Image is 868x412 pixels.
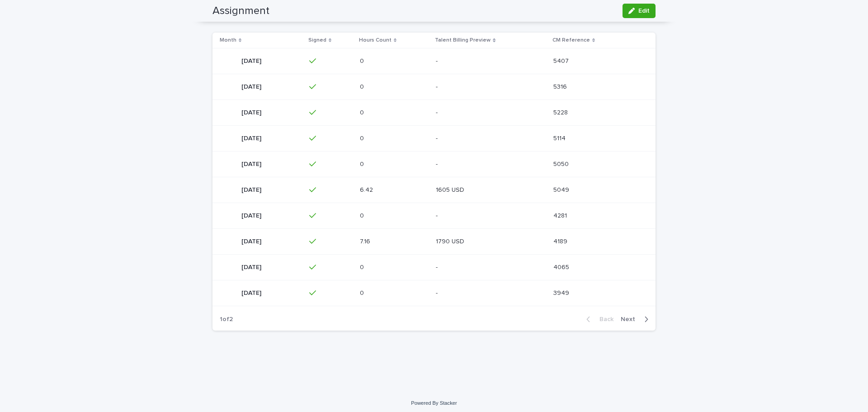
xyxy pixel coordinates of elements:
a: Powered By Stacker [411,400,457,406]
p: [DATE] [241,107,263,117]
tr: [DATE][DATE] 00 -- 39493949 [212,280,656,306]
tr: [DATE][DATE] 7.167.16 1790 USD1790 USD 41894189 [212,228,656,254]
p: - [436,159,439,168]
p: 5049 [553,185,571,194]
span: Next [621,316,641,322]
p: 3949 [553,288,571,297]
span: Back [594,316,613,322]
p: [DATE] [241,159,263,168]
tr: [DATE][DATE] 00 -- 42814281 [212,203,656,228]
tr: [DATE][DATE] 00 -- 51145114 [212,125,656,151]
p: 0 [360,81,366,91]
p: Signed [308,35,326,45]
p: 4189 [553,236,569,246]
p: [DATE] [241,288,263,297]
p: [DATE] [241,210,263,220]
tr: [DATE][DATE] 00 -- 40654065 [212,254,656,280]
p: Hours Count [359,35,392,45]
p: 4065 [553,262,571,271]
p: [DATE] [241,56,263,65]
p: [DATE] [241,81,263,91]
p: - [436,262,439,271]
p: CM Reference [552,35,590,45]
p: 0 [360,107,366,117]
p: 5316 [553,81,569,91]
p: [DATE] [241,236,263,246]
p: - [436,56,439,65]
p: Talent Billing Preview [435,35,491,45]
p: - [436,288,439,297]
p: 5050 [553,159,571,168]
p: 1 of 2 [212,308,240,331]
p: 0 [360,133,366,142]
p: - [436,107,439,117]
p: 5407 [553,56,571,65]
p: 6.42 [360,185,375,194]
p: 0 [360,288,366,297]
button: Back [579,315,617,323]
p: 1605 USD [436,185,466,194]
p: Month [220,35,236,45]
h2: Assignment [212,5,269,18]
p: 7.16 [360,236,372,246]
p: [DATE] [241,133,263,142]
p: 0 [360,262,366,271]
p: 0 [360,159,366,168]
span: Edit [638,8,650,14]
p: 4281 [553,210,569,220]
p: 0 [360,56,366,65]
tr: [DATE][DATE] 6.426.42 1605 USD1605 USD 50495049 [212,177,656,203]
tr: [DATE][DATE] 00 -- 53165316 [212,74,656,99]
p: [DATE] [241,185,263,194]
button: Edit [623,4,656,18]
tr: [DATE][DATE] 00 -- 54075407 [212,48,656,74]
p: 0 [360,210,366,220]
p: - [436,210,439,220]
p: - [436,81,439,91]
p: - [436,133,439,142]
p: 5228 [553,107,570,117]
p: [DATE] [241,262,263,271]
button: Next [617,315,656,323]
p: 5114 [553,133,567,142]
tr: [DATE][DATE] 00 -- 50505050 [212,151,656,177]
tr: [DATE][DATE] 00 -- 52285228 [212,99,656,125]
p: 1790 USD [436,236,466,246]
